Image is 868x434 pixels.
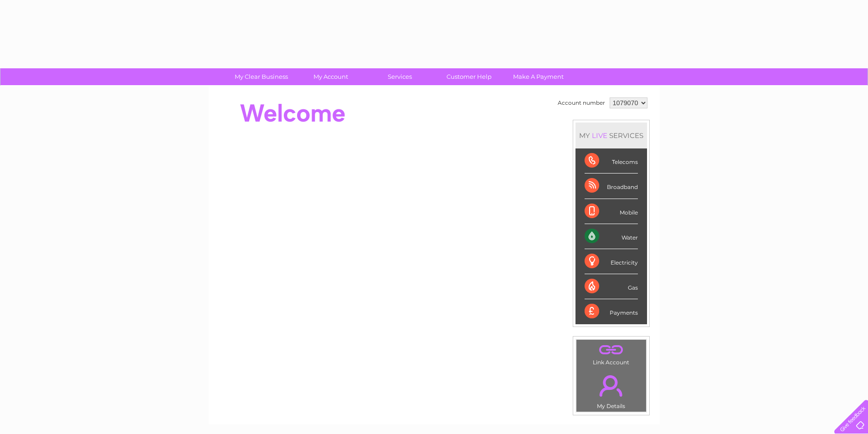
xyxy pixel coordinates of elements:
div: Payments [585,299,638,324]
div: Mobile [585,199,638,224]
div: LIVE [590,131,609,140]
a: Customer Help [431,68,507,85]
a: Make A Payment [501,68,576,85]
div: Telecoms [585,148,638,174]
a: My Account [293,68,368,85]
div: Electricity [585,249,638,274]
div: MY SERVICES [575,123,647,148]
td: My Details [576,368,647,412]
td: Account number [555,95,607,111]
a: My Clear Business [224,68,299,85]
a: . [579,342,644,358]
div: Gas [585,274,638,299]
a: . [579,370,644,402]
div: Broadband [585,174,638,199]
div: Water [585,224,638,249]
td: Link Account [576,339,647,368]
a: Services [362,68,437,85]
